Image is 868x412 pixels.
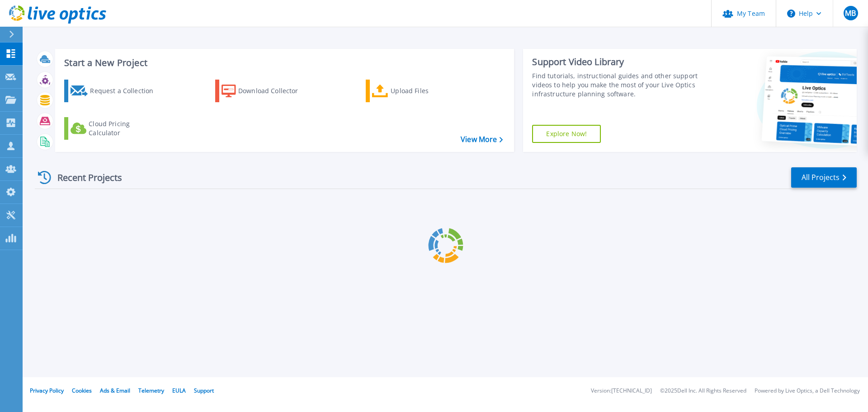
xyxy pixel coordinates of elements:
a: Request a Collection [64,80,165,102]
a: Cookies [72,387,92,394]
span: MB [845,9,856,17]
div: Support Video Library [532,56,702,68]
li: Powered by Live Optics, a Dell Technology [755,388,860,394]
div: Cloud Pricing Calculator [89,119,161,137]
li: Version: [TECHNICAL_ID] [591,388,652,394]
div: Recent Projects [35,166,134,189]
div: Find tutorials, instructional guides and other support videos to help you make the most of your L... [532,71,702,99]
a: View More [461,135,503,144]
div: Download Collector [238,82,311,100]
a: Privacy Policy [30,387,64,394]
li: © 2025 Dell Inc. All Rights Reserved [660,388,746,394]
a: Cloud Pricing Calculator [64,117,165,140]
a: Explore Now! [532,125,601,143]
div: Upload Files [391,82,463,100]
div: Request a Collection [90,82,162,100]
a: Telemetry [138,387,164,394]
h3: Start a New Project [64,58,503,68]
a: Ads & Email [100,387,130,394]
a: Support [194,387,214,394]
a: Upload Files [366,80,467,102]
a: Download Collector [215,80,316,102]
a: EULA [172,387,186,394]
a: All Projects [791,167,857,188]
